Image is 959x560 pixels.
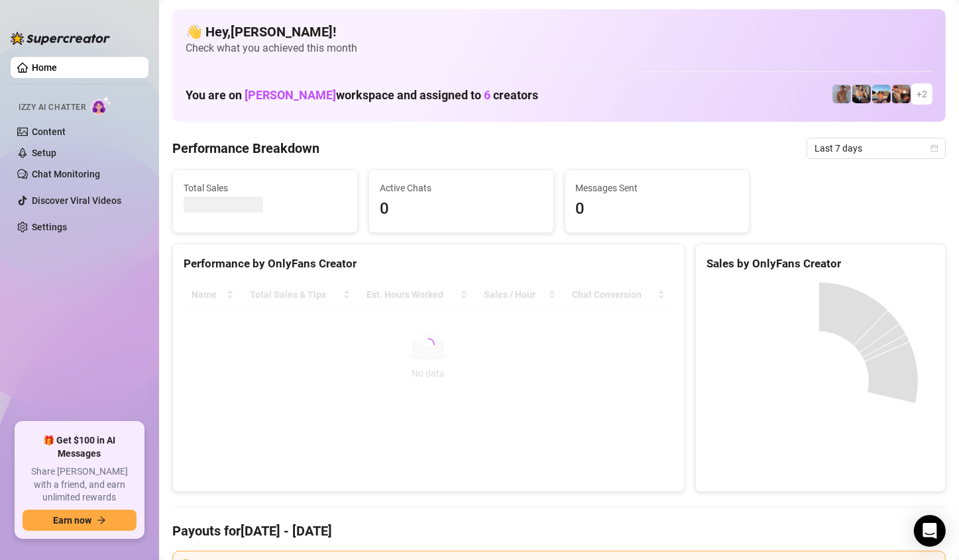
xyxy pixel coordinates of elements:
[32,62,57,73] a: Home
[576,197,739,222] span: 0
[186,23,932,41] h4: 👋 Hey, [PERSON_NAME] !
[931,144,938,152] span: calendar
[97,516,106,525] span: arrow-right
[32,126,66,137] a: Content
[380,197,543,222] span: 0
[852,85,871,103] img: George
[172,522,946,540] h4: Payouts for [DATE] - [DATE]
[91,96,111,115] img: AI Chatter
[32,195,121,206] a: Discover Viral Videos
[917,87,927,101] span: + 2
[706,255,934,273] div: Sales by OnlyFans Creator
[576,181,739,195] span: Messages Sent
[32,222,67,232] a: Settings
[172,139,319,158] h4: Performance Breakdown
[19,101,85,114] span: Izzy AI Chatter
[815,138,938,158] span: Last 7 days
[23,510,137,531] button: Earn nowarrow-right
[23,465,137,504] span: Share [PERSON_NAME] with a friend, and earn unlimited rewards
[186,88,538,103] h1: You are on workspace and assigned to creators
[11,32,110,45] img: logo-BBDzfeDw.svg
[892,85,911,103] img: Osvaldo
[484,88,490,102] span: 6
[872,85,891,103] img: Zach
[380,181,543,195] span: Active Chats
[245,88,336,102] span: [PERSON_NAME]
[914,515,946,547] div: Open Intercom Messenger
[184,255,673,273] div: Performance by OnlyFans Creator
[419,336,437,354] span: loading
[32,148,56,158] a: Setup
[186,41,932,56] span: Check what you achieved this month
[832,85,851,103] img: Joey
[53,515,91,526] span: Earn now
[184,181,347,195] span: Total Sales
[32,169,100,179] a: Chat Monitoring
[23,434,137,460] span: 🎁 Get $100 in AI Messages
